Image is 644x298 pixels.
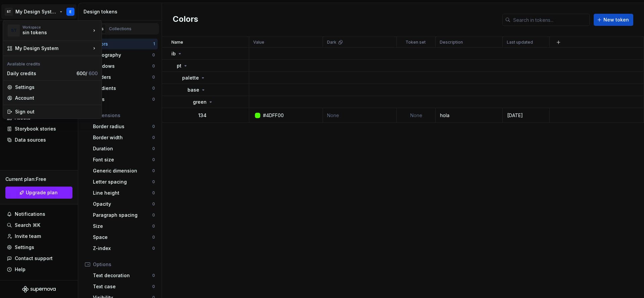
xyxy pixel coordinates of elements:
div: Daily credits [7,70,74,77]
span: 600 / [76,70,98,76]
div: My Design System [15,45,91,52]
div: Available credits [4,57,100,68]
span: 600 [89,70,98,76]
div: Account [15,95,98,101]
div: sin tokens [22,29,79,36]
div: Workspace [22,25,91,29]
div: ST [8,24,20,37]
div: Sign out [15,108,98,115]
div: Settings [15,84,98,91]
